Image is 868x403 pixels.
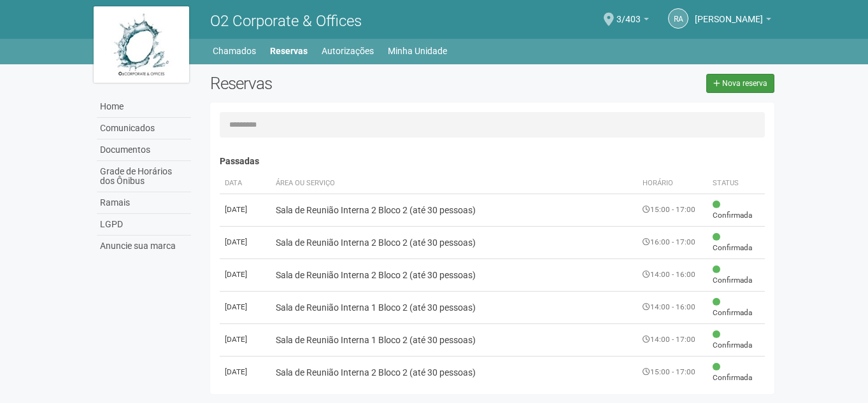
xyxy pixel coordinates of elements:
[220,291,271,323] td: [DATE]
[722,79,767,88] span: Nova reserva
[668,8,688,29] a: RA
[271,258,638,291] td: Sala de Reunião Interna 2 Bloco 2 (até 30 pessoas)
[270,42,308,60] a: Reservas
[322,42,374,60] a: Autorizações
[695,2,763,24] span: Renata Alves de Oliveira
[97,161,191,192] a: Grade de Horários dos Ônibus
[97,236,191,257] a: Anuncie sua marca
[271,356,638,388] td: Sala de Reunião Interna 2 Bloco 2 (até 30 pessoas)
[637,173,708,194] th: Horário
[97,96,191,118] a: Home
[220,226,271,258] td: [DATE]
[616,16,649,26] a: 3/403
[97,192,191,214] a: Ramais
[637,258,708,291] td: 14:00 - 16:00
[637,226,708,258] td: 16:00 - 17:00
[210,12,362,30] span: O2 Corporate & Offices
[713,329,760,351] span: Confirmada
[271,194,638,226] td: Sala de Reunião Interna 2 Bloco 2 (até 30 pessoas)
[97,118,191,139] a: Comunicados
[97,139,191,161] a: Documentos
[713,297,760,318] span: Confirmada
[220,356,271,388] td: [DATE]
[616,2,641,24] span: 3/403
[713,264,760,286] span: Confirmada
[713,232,760,253] span: Confirmada
[271,173,638,194] th: Área ou Serviço
[220,323,271,356] td: [DATE]
[713,199,760,221] span: Confirmada
[97,214,191,236] a: LGPD
[388,42,447,60] a: Minha Unidade
[213,42,256,60] a: Chamados
[271,226,638,258] td: Sala de Reunião Interna 2 Bloco 2 (até 30 pessoas)
[271,291,638,323] td: Sala de Reunião Interna 1 Bloco 2 (até 30 pessoas)
[637,291,708,323] td: 14:00 - 16:00
[637,194,708,226] td: 15:00 - 17:00
[637,356,708,388] td: 15:00 - 17:00
[220,194,271,226] td: [DATE]
[220,157,765,166] h4: Passadas
[695,16,771,26] a: [PERSON_NAME]
[220,258,271,291] td: [DATE]
[94,6,189,83] img: logo.jpg
[706,74,774,93] a: Nova reserva
[271,323,638,356] td: Sala de Reunião Interna 1 Bloco 2 (até 30 pessoas)
[220,173,271,194] th: Data
[637,323,708,356] td: 14:00 - 17:00
[210,74,483,93] h2: Reservas
[713,362,760,383] span: Confirmada
[708,173,765,194] th: Status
